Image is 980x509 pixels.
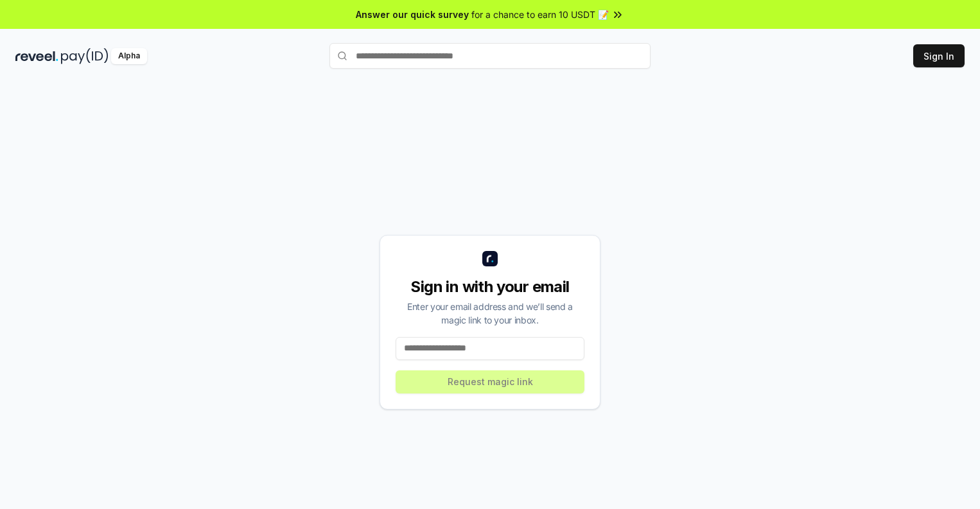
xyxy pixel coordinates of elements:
[482,251,498,266] img: logo_small
[913,44,965,67] button: Sign In
[396,277,584,297] div: Sign in with your email
[61,48,109,64] img: pay_id
[471,8,609,21] span: for a chance to earn 10 USDT 📝
[15,48,58,64] img: reveel_dark
[356,8,469,21] span: Answer our quick survey
[396,300,584,327] div: Enter your email address and we’ll send a magic link to your inbox.
[111,48,147,64] div: Alpha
